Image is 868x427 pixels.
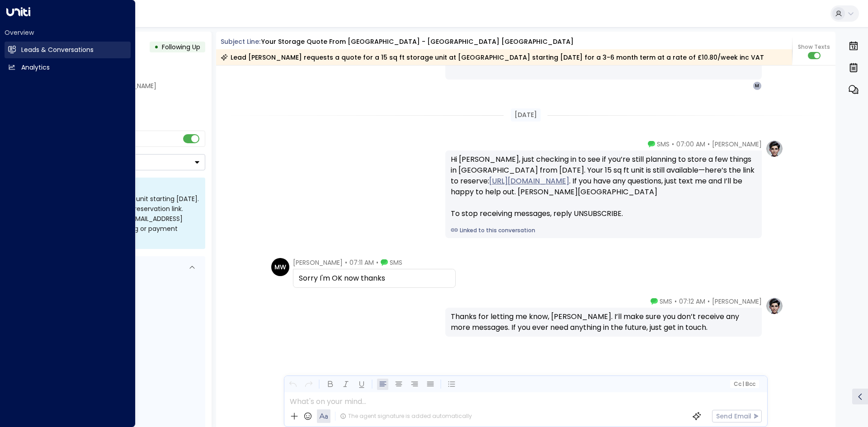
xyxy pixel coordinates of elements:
img: profile-logo.png [765,297,783,315]
a: Analytics [5,59,131,76]
span: • [708,140,710,149]
span: Following Up [162,42,200,52]
div: • [154,39,159,55]
span: [PERSON_NAME] [293,258,343,267]
span: 07:11 AM [349,258,374,267]
span: Show Texts [798,43,830,51]
button: Redo [303,379,314,390]
div: Lead [PERSON_NAME] requests a quote for a 15 sq ft storage unit at [GEOGRAPHIC_DATA] starting [DA... [221,53,764,62]
div: Thanks for letting me know, [PERSON_NAME]. I’ll make sure you don’t receive any more messages. If... [451,311,756,333]
span: SMS [390,258,402,267]
span: SMS [657,140,670,149]
div: M [753,81,762,90]
div: Sorry I'm OK now thanks [299,273,450,284]
h2: Leads & Conversations [21,45,94,55]
div: The agent signature is added automatically [340,412,472,420]
img: profile-logo.png [765,140,783,158]
span: 07:12 AM [679,297,705,306]
span: Subject Line: [221,37,260,46]
a: Leads & Conversations [5,42,131,58]
span: • [708,297,710,306]
span: [PERSON_NAME] [712,297,762,306]
a: Linked to this conversation [451,226,756,235]
div: MW [271,258,289,276]
span: | [742,381,744,387]
h2: Overview [5,28,131,37]
a: [URL][DOMAIN_NAME] [489,176,569,187]
span: 07:00 AM [676,140,705,149]
span: • [672,140,674,149]
div: [DATE] [511,108,541,122]
button: Undo [287,379,298,390]
div: Your storage quote from [GEOGRAPHIC_DATA] - [GEOGRAPHIC_DATA] [GEOGRAPHIC_DATA] [261,37,574,47]
h2: Analytics [21,63,50,72]
button: Cc|Bcc [730,380,759,389]
div: Hi [PERSON_NAME], just checking in to see if you’re still planning to store a few things in [GEOG... [451,154,756,219]
span: • [376,258,378,267]
span: Cc Bcc [733,381,755,387]
span: [PERSON_NAME] [712,140,762,149]
span: • [675,297,677,306]
span: • [345,258,347,267]
span: SMS [660,297,672,306]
